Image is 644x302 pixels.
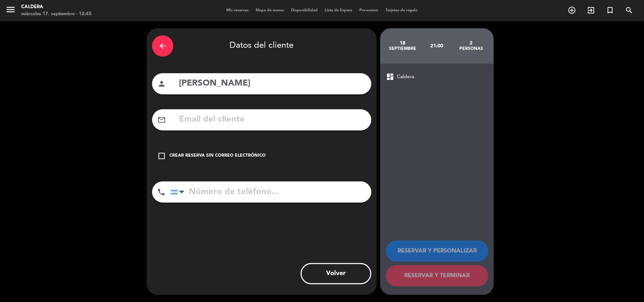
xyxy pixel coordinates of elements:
[178,76,366,91] input: Nombre del cliente
[157,188,166,196] i: phone
[386,72,394,81] span: dashboard
[171,182,187,202] div: Argentina: +54
[385,46,420,52] div: septiembre
[21,4,92,11] div: Caldera
[606,6,614,14] i: turned_in_not
[386,265,488,286] button: RESERVAR Y TERMINAR
[5,4,16,17] button: menu
[223,8,252,12] span: Mis reservas
[5,4,16,15] i: menu
[252,8,288,12] span: Mapa de mesas
[625,6,633,14] i: search
[170,181,371,203] input: Número de teléfono...
[301,263,371,284] button: Volver
[382,8,421,12] span: Tarjetas de regalo
[420,34,454,58] div: 21:00
[157,80,166,88] i: person
[454,40,488,46] div: 2
[386,240,488,262] button: RESERVAR Y PERSONALIZAR
[157,116,166,124] i: mail_outline
[157,152,166,160] i: check_box_outline_blank
[385,40,420,46] div: 18
[397,73,414,81] span: Caldera
[169,152,266,159] div: Crear reserva sin correo electrónico
[158,42,167,50] i: arrow_back
[587,6,595,14] i: exit_to_app
[356,8,382,12] span: Pre-acceso
[178,112,366,127] input: Email del cliente
[288,8,321,12] span: Disponibilidad
[454,46,488,52] div: personas
[152,34,371,58] div: Datos del cliente
[568,6,576,14] i: add_circle_outline
[321,8,356,12] span: Lista de Espera
[21,11,92,18] div: miércoles 17. septiembre - 12:45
